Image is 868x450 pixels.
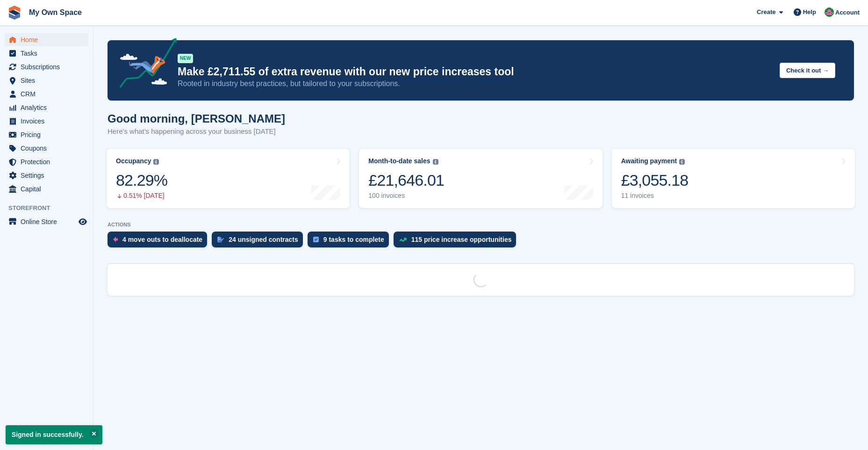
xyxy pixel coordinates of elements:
div: 4 move outs to deallocate [122,236,202,243]
div: 115 price increase opportunities [411,236,512,243]
p: Make £2,711.55 of extra revenue with our new price increases tool [178,65,772,79]
img: contract_signature_icon-13c848040528278c33f63329250d36e43548de30e8caae1d1a13099fd9432cc5.svg [217,237,224,242]
a: 4 move outs to deallocate [108,232,212,252]
a: menu [5,155,88,168]
img: icon-info-grey-7440780725fd019a000dd9b08b2336e03edf1995a4989e88bcd33f0948082b44.svg [433,159,438,165]
p: Here's what's happening across your business [DATE] [108,126,285,137]
div: Awaiting payment [621,157,677,165]
a: Preview store [77,216,88,227]
span: Account [835,8,860,17]
p: Signed in successfully. [6,425,102,444]
div: NEW [178,54,193,63]
img: stora-icon-8386f47178a22dfd0bd8f6a31ec36ba5ce8667c1dd55bd0f319d3a0aa187defe.svg [7,6,22,20]
img: icon-info-grey-7440780725fd019a000dd9b08b2336e03edf1995a4989e88bcd33f0948082b44.svg [153,159,159,165]
span: Settings [21,169,77,182]
a: 9 tasks to complete [308,232,394,252]
span: Invoices [21,115,77,128]
div: 100 invoices [368,192,444,200]
button: Check it out → [780,63,835,78]
a: menu [5,101,88,114]
span: Help [803,7,816,17]
a: 24 unsigned contracts [212,232,308,252]
h1: Good morning, [PERSON_NAME] [108,112,285,125]
img: Lucy Parry [825,7,834,17]
a: Awaiting payment £3,055.18 11 invoices [612,149,855,208]
a: menu [5,47,88,60]
a: menu [5,60,88,73]
a: menu [5,87,88,101]
div: Month-to-date sales [368,157,430,165]
span: Sites [21,74,77,87]
img: price-adjustments-announcement-icon-8257ccfd72463d97f412b2fc003d46551f7dbcb40ab6d574587a9cd5c0d94... [112,38,177,91]
a: menu [5,128,88,141]
a: menu [5,115,88,128]
span: Home [21,33,77,46]
span: Online Store [21,215,77,228]
a: Occupancy 82.29% 0.51% [DATE] [107,149,350,208]
div: 11 invoices [621,192,689,200]
span: Capital [21,182,77,196]
div: £21,646.01 [368,171,444,190]
div: 82.29% [116,171,167,190]
span: Pricing [21,128,77,141]
span: Create [757,7,775,17]
p: ACTIONS [108,222,854,228]
span: Coupons [21,142,77,155]
a: menu [5,33,88,46]
a: menu [5,74,88,87]
a: menu [5,215,88,228]
span: Analytics [21,101,77,114]
div: Occupancy [116,157,151,165]
img: task-75834270c22a3079a89374b754ae025e5fb1db73e45f91037f5363f120a921f8.svg [313,237,319,242]
span: Tasks [21,47,77,60]
a: My Own Space [25,5,86,20]
a: menu [5,182,88,196]
p: Rooted in industry best practices, but tailored to your subscriptions. [178,79,772,89]
span: CRM [21,87,77,101]
a: 115 price increase opportunities [394,232,521,252]
span: Protection [21,155,77,168]
a: menu [5,169,88,182]
img: move_outs_to_deallocate_icon-f764333ba52eb49d3ac5e1228854f67142a1ed5810a6f6cc68b1a99e826820c5.svg [113,237,118,242]
img: icon-info-grey-7440780725fd019a000dd9b08b2336e03edf1995a4989e88bcd33f0948082b44.svg [679,159,685,165]
div: 9 tasks to complete [323,236,384,243]
a: menu [5,142,88,155]
img: price_increase_opportunities-93ffe204e8149a01c8c9dc8f82e8f89637d9d84a8eef4429ea346261dce0b2c0.svg [399,238,407,242]
span: Subscriptions [21,60,77,73]
span: Storefront [8,203,93,213]
div: 24 unsigned contracts [229,236,298,243]
div: £3,055.18 [621,171,689,190]
a: Month-to-date sales £21,646.01 100 invoices [359,149,602,208]
div: 0.51% [DATE] [116,192,167,200]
